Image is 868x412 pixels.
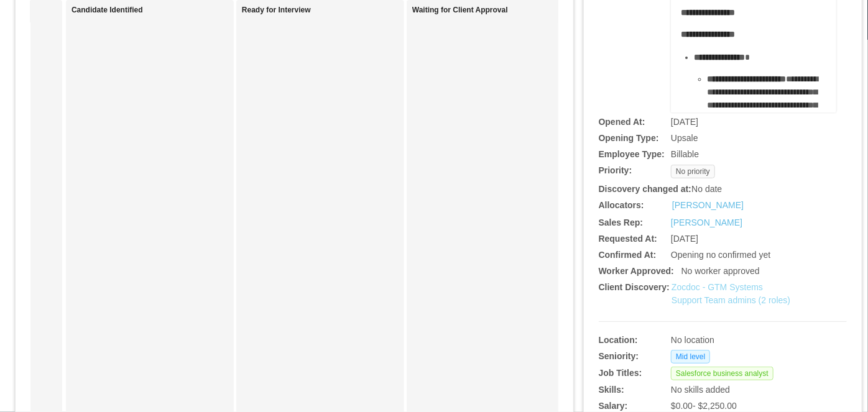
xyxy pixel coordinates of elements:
b: Opening Type: [599,133,659,143]
span: Billable [671,149,699,159]
div: rdw-editor [681,6,827,130]
span: Upsale [671,133,698,143]
span: $0.00 - $2,250.00 [671,401,737,411]
b: Salary: [599,401,628,411]
b: Location: [599,335,638,345]
b: Worker Approved: [599,266,674,276]
span: [DATE] [671,117,698,127]
span: Mid level [671,350,710,364]
span: No worker approved [681,266,760,276]
span: [DATE] [671,234,698,244]
b: Client Discovery: [599,282,670,292]
h1: Candidate Identified [72,6,246,15]
span: No priority [671,165,715,178]
span: No date [691,184,722,194]
b: Confirmed At: [599,250,657,260]
a: [PERSON_NAME] [671,217,742,227]
b: Sales Rep: [599,217,644,227]
b: Requested At: [599,234,657,244]
b: Opened At: [599,117,645,127]
b: Seniority: [599,351,639,361]
b: Employee Type: [599,149,665,159]
span: No skills added [671,385,730,395]
span: Opening no confirmed yet [671,250,770,260]
b: Job Titles: [599,368,642,378]
h1: Waiting for Client Approval [412,6,586,15]
a: Zocdoc - GTM Systems Support Team admins (2 roles) [672,282,790,305]
b: Allocators: [599,200,644,210]
b: Discovery changed at: [599,184,691,194]
a: [PERSON_NAME] [672,199,744,212]
span: Salesforce business analyst [671,367,773,380]
div: No location [671,334,795,347]
h1: Ready for Interview [242,6,416,15]
b: Skills: [599,385,624,395]
b: Priority: [599,165,632,175]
